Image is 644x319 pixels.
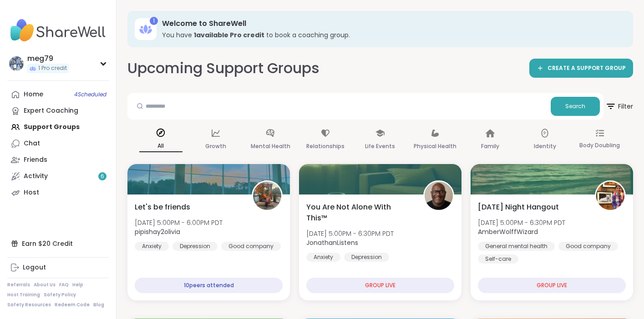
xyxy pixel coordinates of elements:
[34,282,56,288] a: About Us
[478,278,626,293] div: GROUP LIVE
[24,90,43,99] div: Home
[44,292,76,298] a: Safety Policy
[23,263,46,272] div: Logout
[135,202,190,213] span: Let's be friends
[478,242,555,251] div: General mental health
[7,259,109,276] a: Logout
[558,242,618,251] div: Good company
[7,168,109,184] a: Activity6
[529,59,633,78] a: CREATE A SUPPORT GROUP
[7,282,30,288] a: Referrals
[194,30,264,40] b: 1 available Pro credit
[425,182,453,210] img: JonathanListens
[306,278,454,293] div: GROUP LIVE
[534,141,556,152] p: Identity
[481,141,499,152] p: Family
[72,282,83,288] a: Help
[7,235,109,252] div: Earn $20 Credit
[7,15,109,46] img: ShareWell Nav Logo
[221,242,281,251] div: Good company
[253,182,281,210] img: pipishay2olivia
[55,302,90,308] a: Redeem Code
[548,65,626,72] span: CREATE A SUPPORT GROUP
[162,19,620,29] h3: Welcome to ShareWell
[306,202,413,224] span: You Are Not Alone With This™
[24,172,48,181] div: Activity
[551,97,600,116] button: Search
[162,30,620,40] h3: You have to book a coaching group.
[139,140,183,152] p: All
[596,182,624,210] img: AmberWolffWizard
[306,229,394,238] span: [DATE] 5:00PM - 6:30PM PDT
[579,140,620,151] p: Body Doubling
[306,141,345,152] p: Relationships
[7,86,109,103] a: Home4Scheduled
[414,141,456,152] p: Physical Health
[306,238,358,247] b: JonathanListens
[478,254,518,264] div: Self-care
[605,95,633,117] span: Filter
[93,302,104,308] a: Blog
[7,302,51,308] a: Safety Resources
[7,184,109,201] a: Host
[135,278,283,293] div: 10 peers attended
[478,227,538,236] b: AmberWolffWizard
[24,139,40,148] div: Chat
[24,188,39,197] div: Host
[150,17,158,25] div: 1
[9,56,24,71] img: meg79
[306,253,340,262] div: Anxiety
[27,54,69,64] div: meg79
[565,102,585,110] span: Search
[127,58,319,79] h2: Upcoming Support Groups
[478,202,559,213] span: [DATE] Night Hangout
[344,253,389,262] div: Depression
[74,91,106,98] span: 4 Scheduled
[135,218,223,227] span: [DATE] 5:00PM - 6:00PM PDT
[59,282,69,288] a: FAQ
[7,292,40,298] a: Host Training
[7,152,109,168] a: Friends
[605,93,633,120] button: Filter
[478,218,565,227] span: [DATE] 5:00PM - 6:30PM PDT
[251,141,290,152] p: Mental Health
[38,65,67,72] span: 1 Pro credit
[365,141,395,152] p: Life Events
[7,103,109,119] a: Expert Coaching
[101,173,104,180] span: 6
[7,135,109,152] a: Chat
[135,227,180,236] b: pipishay2olivia
[24,155,47,164] div: Friends
[172,242,218,251] div: Depression
[135,242,169,251] div: Anxiety
[24,106,78,115] div: Expert Coaching
[205,141,226,152] p: Growth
